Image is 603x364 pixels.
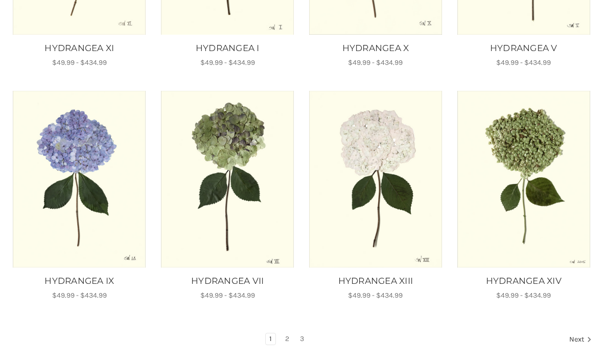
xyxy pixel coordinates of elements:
a: HYDRANGEA IX, Price range from $49.99 to $434.99 [11,275,148,288]
a: Page 3 of 3 [296,333,308,345]
span: $49.99 - $434.99 [348,291,403,300]
a: Next [566,333,592,347]
nav: pagination [11,333,592,347]
a: HYDRANGEA XIII, Price range from $49.99 to $434.99 [307,275,445,288]
a: HYDRANGEA XIV, Price range from $49.99 to $434.99 [455,275,592,288]
a: HYDRANGEA VII, Price range from $49.99 to $434.99 [159,275,296,288]
span: $49.99 - $434.99 [348,58,403,67]
a: Page 1 of 3 [266,333,275,345]
a: Page 2 of 3 [282,333,293,345]
a: HYDRANGEA XIII, Price range from $49.99 to $434.99 [309,91,443,268]
span: $49.99 - $434.99 [52,58,107,67]
a: HYDRANGEA IX, Price range from $49.99 to $434.99 [12,91,147,268]
img: Unframed [456,91,591,268]
span: $49.99 - $434.99 [200,58,255,67]
a: HYDRANGEA XI, Price range from $49.99 to $434.99 [11,42,148,55]
span: $49.99 - $434.99 [496,58,551,67]
a: HYDRANGEA XIV, Price range from $49.99 to $434.99 [456,91,591,268]
a: HYDRANGEA I, Price range from $49.99 to $434.99 [159,42,296,55]
span: $49.99 - $434.99 [200,291,255,300]
img: Unframed [160,91,295,268]
span: $49.99 - $434.99 [52,291,107,300]
img: Unframed [309,91,443,268]
a: HYDRANGEA V, Price range from $49.99 to $434.99 [455,42,592,55]
a: HYDRANGEA X, Price range from $49.99 to $434.99 [307,42,445,55]
a: HYDRANGEA VII, Price range from $49.99 to $434.99 [160,91,295,268]
img: Unframed [12,91,147,268]
span: $49.99 - $434.99 [496,291,551,300]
